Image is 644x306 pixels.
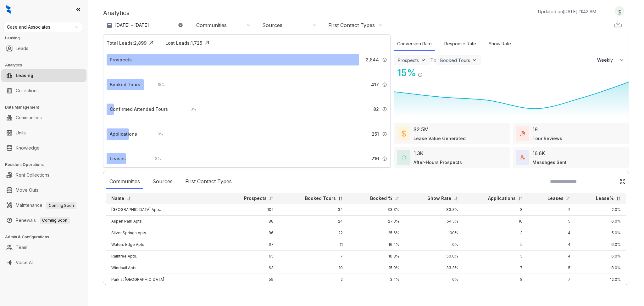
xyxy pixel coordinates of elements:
td: 22 [279,227,347,239]
img: UserAvatar [615,8,624,14]
div: 15 % [394,66,416,80]
span: Weekly [597,57,616,63]
a: Knowledge [16,142,40,154]
td: 0% [404,274,464,286]
div: After-Hours Prospects [414,159,462,166]
div: Confirmed Attended Tours [110,106,168,113]
td: 24 [279,216,347,227]
td: 100% [404,227,464,239]
td: 6.0% [575,239,626,251]
div: 16.6K [532,150,545,157]
h3: Analytics [5,62,88,68]
td: Raintree Apts. [106,251,221,262]
div: 18 [532,126,538,133]
a: Rent Collections [16,169,49,181]
td: 3.4% [348,274,404,286]
img: LeaseValue [402,130,406,137]
td: 7 [463,262,528,274]
span: Coming Soon [40,217,70,224]
p: Prospects [244,195,267,201]
td: 12.0% [575,274,626,286]
li: Team [1,241,86,254]
img: ViewFilterArrow [471,57,478,63]
a: Leads [16,42,28,55]
li: Voice AI [1,256,86,269]
span: 82 [373,106,379,113]
td: 7 [279,251,347,262]
td: 50.0% [404,251,464,262]
td: 16.4% [348,239,404,251]
a: Team [16,241,27,254]
td: 4 [528,239,575,251]
td: Windsail Apts. [106,262,221,274]
div: Booked Tours [440,58,470,63]
a: Collections [16,84,39,97]
td: 10 [463,216,528,227]
td: 25.6% [348,227,404,239]
p: Analytics [103,8,130,18]
p: Applications [488,195,516,201]
img: logo [6,5,11,14]
td: 5 [463,239,528,251]
td: 4 [528,251,575,262]
td: 4 [528,227,575,239]
div: Show Rate [486,37,514,51]
td: Aspen Park Apts [106,216,221,227]
td: 11 [279,239,347,251]
div: Communities [196,22,227,29]
td: 10.8% [348,251,404,262]
p: Leases [547,195,563,201]
h3: Admin & Configurations [5,234,88,240]
td: Silver Springs Apts. [106,227,221,239]
div: Prospects [110,56,132,63]
div: Response Rate [441,37,479,51]
td: [GEOGRAPHIC_DATA] Apts. [106,204,221,216]
td: 3 [463,227,528,239]
button: Weekly [593,54,629,66]
li: Units [1,127,86,139]
p: Show Rate [427,195,451,201]
td: 2 [279,274,347,286]
td: 54.5% [404,216,464,227]
td: 7 [528,274,575,286]
img: ViewFilterArrow [420,57,426,63]
td: 27.3% [348,216,404,227]
div: Leases [110,155,126,162]
td: 2.0% [575,204,626,216]
div: Sources [262,22,282,29]
img: Info [382,107,387,112]
a: Communities [16,111,42,124]
td: 8.0% [575,262,626,274]
img: Click Icon [423,67,432,76]
p: Booked % [370,195,392,201]
td: 2 [528,204,575,216]
td: 33.3% [348,204,404,216]
td: Waters Edge Apts [106,239,221,251]
td: 34 [279,204,347,216]
span: 2,844 [366,56,379,63]
div: First Contact Types [328,22,375,29]
img: Click Icon [147,38,156,48]
div: Applications [110,131,137,138]
a: Units [16,127,26,139]
div: 3 % [184,106,197,113]
img: Info [382,82,387,87]
li: Move Outs [1,184,86,196]
p: Updated on [DATE] 11:42 AM [538,8,596,15]
td: 8 [463,204,528,216]
button: [DATE] - [DATE] [103,20,188,31]
div: Messages Sent [532,159,567,166]
td: 0% [404,239,464,251]
span: Coming Soon [46,202,76,209]
img: TourReviews [520,131,525,136]
img: sorting [566,196,570,201]
img: sorting [126,196,131,201]
div: 8 % [149,155,161,162]
div: Conversion Rate [394,37,435,51]
div: Lost Leads: 1,725 [165,40,202,46]
span: 251 [372,131,379,138]
li: Communities [1,111,86,124]
td: 6.0% [575,216,626,227]
h3: Data Management [5,105,88,110]
span: 417 [371,81,379,88]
